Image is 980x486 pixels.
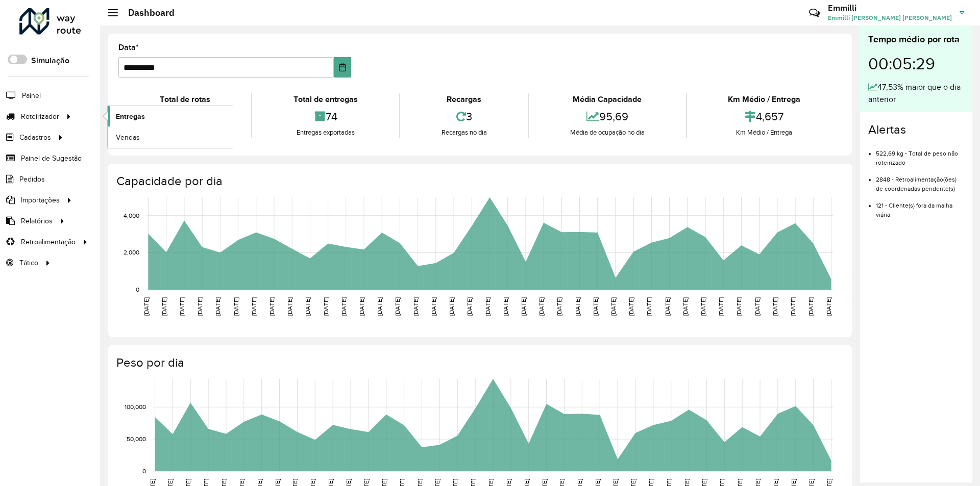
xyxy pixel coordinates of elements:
span: Relatórios [21,216,53,226]
text: [DATE] [376,297,383,316]
div: Km Médio / Entrega [690,93,839,106]
label: Data [118,41,139,54]
div: Tempo médio por rota [868,33,964,46]
div: Entregas exportadas [255,127,396,138]
h4: Capacidade por dia [116,174,842,189]
text: 2,000 [124,249,139,256]
div: 74 [255,106,396,127]
text: [DATE] [790,297,796,316]
text: [DATE] [466,297,473,316]
text: [DATE] [448,297,455,316]
text: [DATE] [286,297,293,316]
div: 47,53% maior que o dia anterior [868,81,964,106]
text: [DATE] [736,297,742,316]
span: Retroalimentação [21,237,76,247]
text: [DATE] [233,297,239,316]
a: Entregas [108,106,233,126]
text: [DATE] [520,297,527,316]
span: Tático [19,258,38,268]
text: [DATE] [304,297,311,316]
text: [DATE] [646,297,652,316]
span: Vendas [116,132,140,143]
span: Cadastros [19,132,51,143]
a: Vendas [108,127,233,147]
text: 0 [136,286,139,293]
button: Choose Date [334,57,352,78]
text: [DATE] [214,297,221,316]
text: [DATE] [430,297,437,316]
li: 522,69 kg - Total de peso não roteirizado [876,141,964,167]
span: Pedidos [19,174,45,185]
text: [DATE] [592,297,599,316]
text: [DATE] [161,297,167,316]
div: 4,657 [690,106,839,127]
text: [DATE] [718,297,724,316]
text: [DATE] [323,297,329,316]
text: [DATE] [556,297,562,316]
text: [DATE] [772,297,778,316]
text: [DATE] [682,297,689,316]
h3: Emmilli [828,3,952,13]
text: 4,000 [124,212,139,219]
span: Entregas [116,111,145,122]
text: [DATE] [754,297,761,316]
text: 100,000 [125,403,146,410]
text: 0 [142,468,146,474]
div: Média de ocupação no dia [531,127,683,138]
span: Painel [22,90,41,101]
text: [DATE] [268,297,275,316]
div: Total de rotas [121,93,249,106]
div: Recargas no dia [403,127,525,138]
div: Média Capacidade [531,93,683,106]
text: 50,000 [127,436,146,442]
div: Recargas [403,93,525,106]
a: Contato Rápido [803,2,825,24]
text: [DATE] [179,297,185,316]
text: [DATE] [825,297,832,316]
h4: Peso por dia [116,355,842,370]
h4: Alertas [868,122,964,137]
span: Emmilli [PERSON_NAME] [PERSON_NAME] [828,13,952,22]
div: Total de entregas [255,93,396,106]
text: [DATE] [502,297,509,316]
label: Simulação [31,55,69,67]
text: [DATE] [700,297,706,316]
div: 95,69 [531,106,683,127]
li: 2848 - Retroalimentação(ões) de coordenadas pendente(s) [876,167,964,193]
li: 121 - Cliente(s) fora da malha viária [876,193,964,219]
span: Painel de Sugestão [21,153,82,164]
text: [DATE] [807,297,814,316]
text: [DATE] [664,297,671,316]
text: [DATE] [538,297,545,316]
text: [DATE] [340,297,347,316]
text: [DATE] [574,297,581,316]
text: [DATE] [358,297,365,316]
text: [DATE] [143,297,150,316]
text: [DATE] [484,297,491,316]
div: 3 [403,106,525,127]
span: Importações [21,195,60,206]
text: [DATE] [197,297,203,316]
text: [DATE] [628,297,634,316]
span: Roteirizador [21,111,59,122]
text: [DATE] [251,297,257,316]
div: Km Médio / Entrega [690,127,839,138]
text: [DATE] [610,297,617,316]
text: [DATE] [412,297,419,316]
text: [DATE] [394,297,401,316]
h2: Dashboard [118,7,175,18]
div: 00:05:29 [868,46,964,81]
